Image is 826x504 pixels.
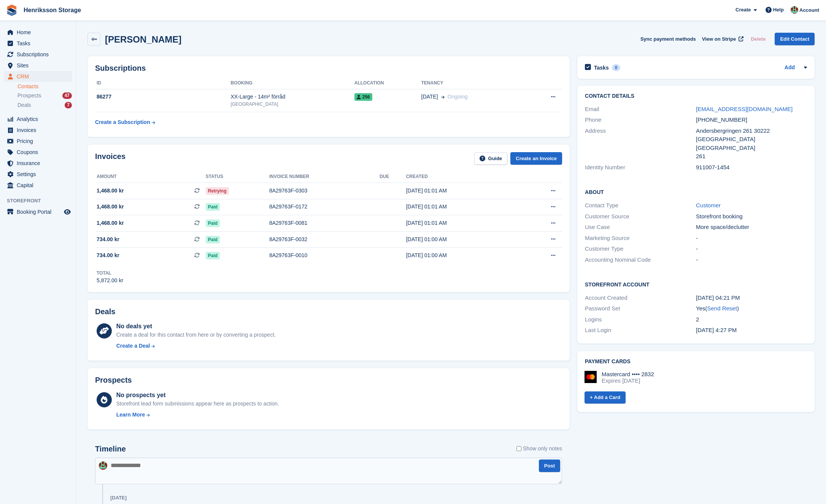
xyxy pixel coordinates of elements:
h2: Contact Details [585,93,807,99]
div: Phone [585,116,696,124]
div: No deals yet [116,322,276,331]
a: Send Reset [707,305,737,312]
span: Insurance [17,158,62,169]
th: Amount [95,171,206,183]
div: 47 [62,92,72,99]
span: Settings [17,169,62,180]
span: View on Stripe [702,35,736,43]
a: Henriksson Storage [21,4,84,16]
h2: Subscriptions [95,64,562,73]
span: Sites [17,60,62,71]
div: - [696,245,807,253]
a: menu [4,27,72,38]
a: menu [4,207,72,217]
span: 1,468.00 kr [97,187,124,195]
span: Pricing [17,136,62,146]
img: Isak Martinelle [791,6,798,14]
a: Learn More [116,411,279,419]
th: ID [95,77,230,89]
span: Account [799,6,819,14]
div: Contact Type [585,201,696,210]
span: Home [17,27,62,38]
div: Total [97,270,123,277]
div: [DATE] 01:00 AM [406,251,518,259]
th: Created [406,171,518,183]
a: menu [4,60,72,71]
span: 1,468.00 kr [97,203,124,211]
a: menu [4,38,72,49]
span: Ongoing [448,94,468,100]
a: menu [4,180,72,191]
a: menu [4,147,72,157]
a: Customer [696,202,721,208]
div: 7 [65,102,72,108]
div: 86277 [95,93,230,101]
a: View on Stripe [699,33,745,45]
div: 8A29763F-0032 [269,235,380,243]
div: Password Set [585,304,696,313]
div: Andersbergringen 261 30222 [696,127,807,135]
div: 8A29763F-0172 [269,203,380,211]
a: Contacts [17,83,72,90]
h2: About [585,188,807,196]
div: Accounting Nominal Code [585,256,696,264]
h2: Storefront Account [585,280,807,288]
div: [PHONE_NUMBER] [696,116,807,124]
a: [EMAIL_ADDRESS][DOMAIN_NAME] [696,106,793,112]
span: 734.00 kr [97,251,119,259]
div: Last Login [585,326,696,335]
div: Use Case [585,223,696,232]
h2: [PERSON_NAME] [105,34,181,45]
div: XX-Large - 14m² förråd [230,93,354,101]
div: 8A29763F-0010 [269,251,380,259]
img: Mastercard Logo [585,371,597,383]
a: menu [4,125,72,135]
span: Subscriptions [17,49,62,60]
div: Logins [585,315,696,324]
th: Due [380,171,406,183]
div: 261 [696,152,807,161]
span: Help [773,6,784,14]
span: Retrying [206,187,229,195]
div: 0 [612,64,621,71]
a: menu [4,114,72,124]
div: Yes [696,304,807,313]
h2: Invoices [95,152,125,165]
a: Add [785,64,795,72]
div: Storefront lead form submissions appear here as prospects to action. [116,400,279,408]
a: Edit Contact [775,33,815,45]
button: Post [539,459,560,472]
div: Create a Subscription [95,118,150,126]
a: menu [4,49,72,60]
button: Delete [748,33,769,45]
h2: Prospects [95,376,132,385]
div: Mastercard •••• 2832 [602,371,654,378]
span: Paid [206,203,220,211]
h2: Payment cards [585,359,807,365]
a: menu [4,158,72,169]
div: Create a Deal [116,342,150,350]
div: No prospects yet [116,391,279,400]
a: Create a Deal [116,342,276,350]
a: Guide [474,152,508,165]
th: Status [206,171,269,183]
div: Learn More [116,411,145,419]
div: 8A29763F-0081 [269,219,380,227]
h2: Deals [95,307,115,316]
span: Paid [206,219,220,227]
h2: Timeline [95,445,126,453]
th: Booking [230,77,354,89]
div: [DATE] 01:00 AM [406,235,518,243]
time: 2025-05-16 14:27:24 UTC [696,327,737,333]
th: Allocation [354,77,421,89]
a: + Add a Card [585,391,626,404]
div: [DATE] [110,495,127,501]
div: Customer Type [585,245,696,253]
span: Prospects [17,92,41,99]
img: Isak Martinelle [99,461,107,470]
span: Storefront [7,197,76,205]
div: Storefront booking [696,212,807,221]
div: - [696,234,807,243]
span: 734.00 kr [97,235,119,243]
div: [DATE] 04:21 PM [696,294,807,302]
